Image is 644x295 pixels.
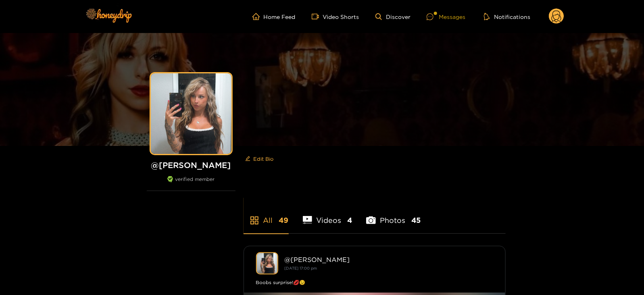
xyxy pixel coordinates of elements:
[366,197,421,233] li: Photos
[347,215,352,225] span: 4
[250,216,259,225] span: appstore
[285,266,317,270] small: [DATE] 17:00 pm
[427,12,465,21] div: Messages
[256,252,278,274] img: kendra
[254,155,274,163] span: Edit Bio
[312,13,359,20] a: Video Shorts
[256,278,493,287] div: Boobs surprise!💋😉
[375,13,411,20] a: Discover
[244,197,289,233] li: All
[252,13,296,20] a: Home Feed
[303,197,352,233] li: Videos
[252,13,264,20] span: home
[285,256,493,263] div: @ [PERSON_NAME]
[244,152,275,165] button: editEdit Bio
[147,176,236,191] div: verified member
[312,13,323,20] span: video-camera
[411,215,421,225] span: 45
[245,156,250,162] span: edit
[279,215,289,225] span: 49
[481,12,533,21] button: Notifications
[147,160,236,170] h1: @ [PERSON_NAME]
